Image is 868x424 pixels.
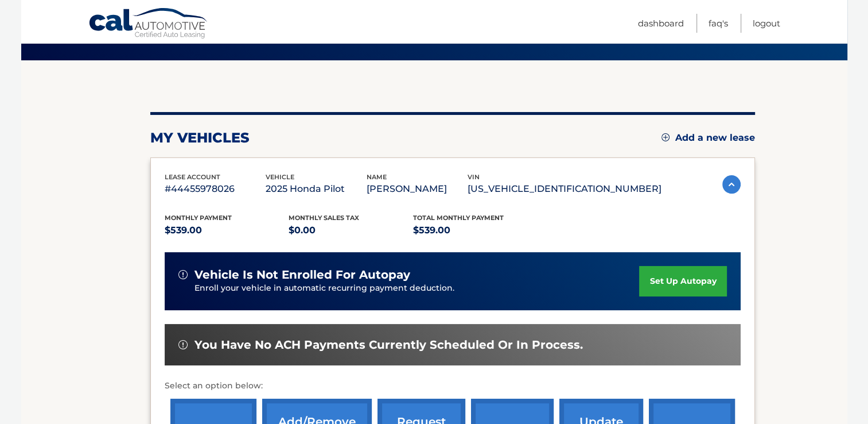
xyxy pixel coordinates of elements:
span: Monthly sales Tax [289,214,359,222]
p: Select an option below: [165,379,741,393]
a: Dashboard [638,14,684,33]
span: vin [468,173,480,181]
span: Total Monthly Payment [413,214,504,222]
p: $0.00 [289,222,413,238]
a: Cal Automotive [88,7,209,41]
span: Monthly Payment [165,214,232,222]
p: $539.00 [165,222,289,238]
img: accordion-active.svg [722,175,741,194]
a: Add a new lease [661,132,755,144]
p: 2025 Honda Pilot [266,181,367,197]
p: [PERSON_NAME] [367,181,468,197]
img: alert-white.svg [178,270,188,279]
a: Logout [753,14,780,33]
p: #44455978026 [165,181,266,197]
p: $539.00 [413,222,538,238]
p: [US_VEHICLE_IDENTIFICATION_NUMBER] [468,181,661,197]
img: alert-white.svg [178,340,188,349]
span: vehicle [266,173,294,181]
a: FAQ's [709,14,728,33]
span: lease account [165,173,220,181]
span: You have no ACH payments currently scheduled or in process. [194,338,583,352]
img: add.svg [661,133,670,141]
p: Enroll your vehicle in automatic recurring payment deduction. [194,282,640,295]
span: vehicle is not enrolled for autopay [194,268,410,282]
span: name [367,173,387,181]
h2: my vehicles [150,129,250,147]
a: set up autopay [639,266,726,296]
